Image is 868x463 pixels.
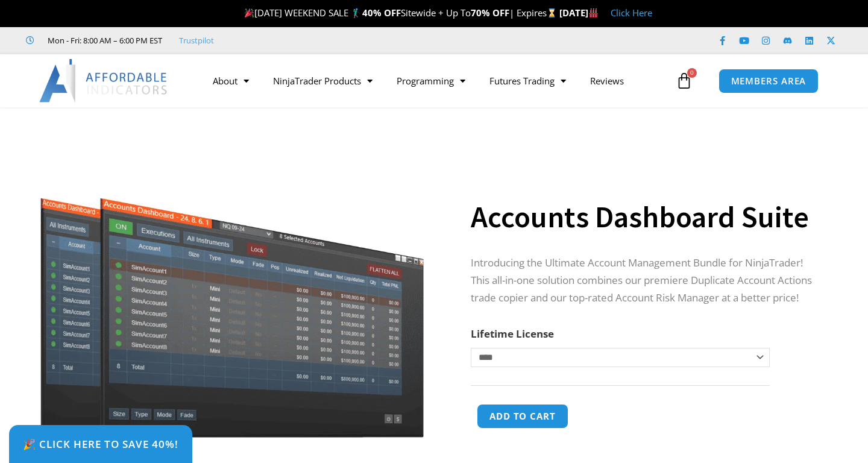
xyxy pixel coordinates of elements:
span: [DATE] WEEKEND SALE 🏌️‍♂️ Sitewide + Up To | Expires [242,7,559,19]
a: MEMBERS AREA [719,69,819,93]
a: NinjaTrader Products [261,67,385,95]
span: 0 [687,68,697,78]
a: Click Here [611,7,652,19]
span: 🎉 Click Here to save 40%! [23,439,178,449]
img: ⌛ [547,8,556,17]
img: Screenshot 2024-08-26 155710eeeee | Affordable Indicators – NinjaTrader [39,128,426,438]
label: Lifetime License [471,327,554,341]
strong: [DATE] [559,7,599,19]
a: About [201,67,261,95]
nav: Menu [201,67,673,95]
img: 🏭 [589,8,598,17]
img: 🎉 [245,8,254,17]
a: Futures Trading [477,67,578,95]
a: Programming [385,67,477,95]
a: Trustpilot [179,33,214,48]
img: LogoAI | Affordable Indicators – NinjaTrader [39,59,169,102]
a: Reviews [578,67,636,95]
strong: 70% OFF [471,7,509,19]
button: Add to cart [477,404,568,429]
h1: Accounts Dashboard Suite [471,196,823,238]
span: Mon - Fri: 8:00 AM – 6:00 PM EST [45,33,162,48]
a: 🎉 Click Here to save 40%! [9,425,192,463]
span: MEMBERS AREA [731,77,807,86]
strong: 40% OFF [362,7,401,19]
a: 0 [658,63,711,98]
p: Introducing the Ultimate Account Management Bundle for NinjaTrader! This all-in-one solution comb... [471,254,823,307]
